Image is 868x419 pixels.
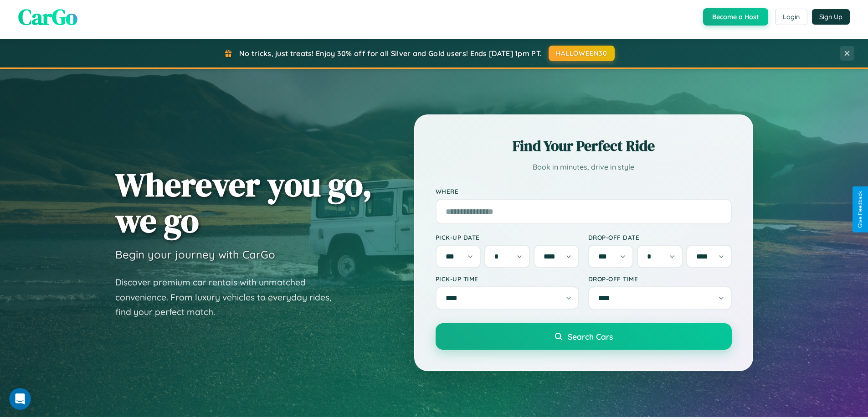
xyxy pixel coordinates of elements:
button: Become a Host [703,8,768,26]
label: Drop-off Time [588,275,732,283]
button: HALLOWEEN30 [549,46,615,61]
span: Search Cars [568,331,613,341]
p: Book in minutes, drive in style [436,160,732,174]
label: Pick-up Date [436,233,579,241]
h1: Wherever you go, we go [115,166,372,238]
iframe: Intercom live chat [9,388,31,410]
label: Drop-off Date [588,233,732,241]
p: Discover premium car rentals with unmatched convenience. From luxury vehicles to everyday rides, ... [115,275,343,320]
span: No tricks, just treats! Enjoy 30% off for all Silver and Gold users! Ends [DATE] 1pm PT. [239,49,542,58]
div: Give Feedback [857,191,863,228]
button: Sign Up [812,9,850,25]
span: CarGo [18,2,77,32]
button: Login [775,9,807,25]
button: Search Cars [436,323,732,350]
label: Where [436,187,732,195]
h3: Begin your journey with CarGo [115,248,275,261]
label: Pick-up Time [436,275,579,283]
h2: Find Your Perfect Ride [436,136,732,156]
